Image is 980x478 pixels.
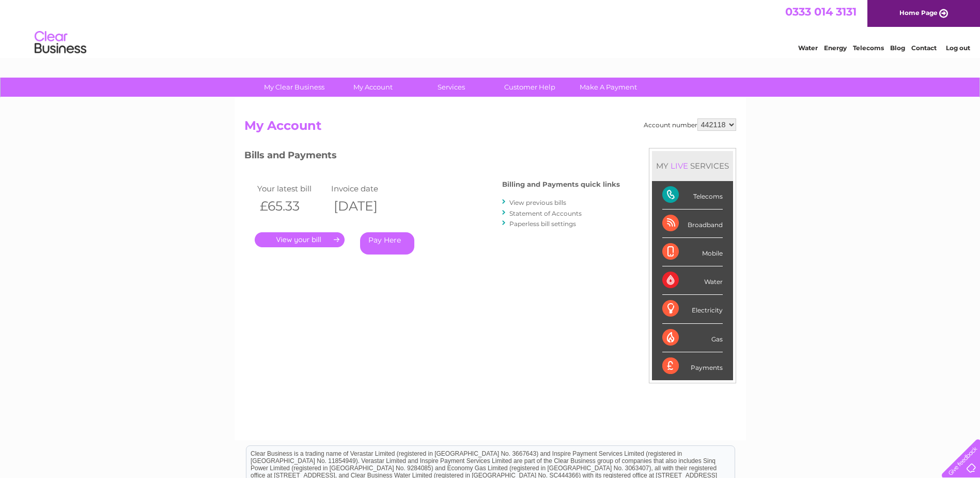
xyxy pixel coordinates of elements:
[566,78,651,97] a: Make A Payment
[409,78,494,97] a: Services
[487,78,572,97] a: Customer Help
[502,181,620,188] h4: Billing and Payments quick links
[853,44,884,52] a: Telecoms
[246,6,735,50] div: Clear Business is a trading name of Verastar Limited (registered in [GEOGRAPHIC_DATA] No. 3667643...
[252,78,337,97] a: My Clear Business
[890,44,905,52] a: Blog
[662,324,723,352] div: Gas
[509,220,576,228] a: Paperless bill settings
[946,44,970,52] a: Log out
[255,232,345,247] a: .
[244,118,736,138] h2: My Account
[360,232,414,255] a: Pay Here
[509,199,566,206] a: View previous bills
[662,352,723,380] div: Payments
[330,78,415,97] a: My Account
[644,118,736,131] div: Account number
[244,148,620,166] h3: Bills and Payments
[662,238,723,266] div: Mobile
[329,196,403,217] th: [DATE]
[662,210,723,238] div: Broadband
[668,161,690,171] div: LIVE
[255,196,329,217] th: £65.33
[911,44,937,52] a: Contact
[785,5,857,18] a: 0333 014 3131
[662,266,723,295] div: Water
[662,181,723,210] div: Telecoms
[34,27,87,58] img: logo.png
[662,295,723,323] div: Electricity
[255,182,329,196] td: Your latest bill
[329,182,403,196] td: Invoice date
[824,44,847,52] a: Energy
[652,151,733,181] div: MY SERVICES
[798,44,818,52] a: Water
[509,210,582,217] a: Statement of Accounts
